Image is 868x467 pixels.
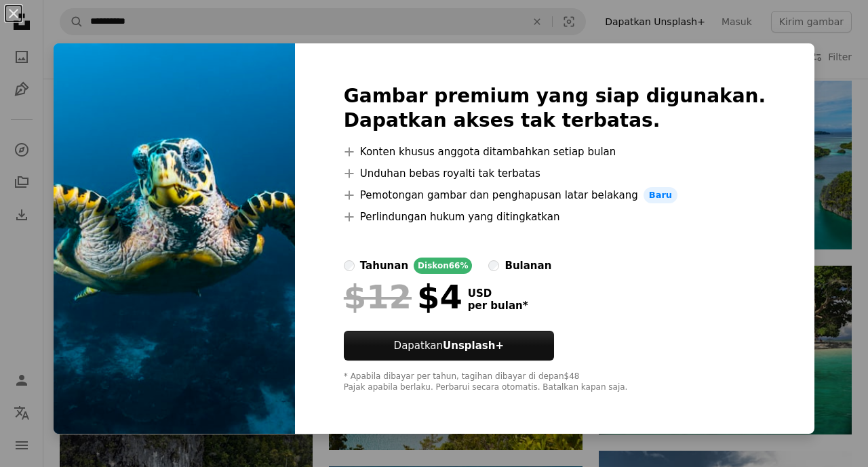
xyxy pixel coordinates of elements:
strong: Unsplash+ [443,340,504,352]
button: DapatkanUnsplash+ [344,331,554,361]
input: bulanan [488,260,499,271]
li: Unduhan bebas royalti tak terbatas [344,165,766,182]
li: Pemotongan gambar dan penghapusan latar belakang [344,187,766,203]
img: premium_photo-1664303935648-9920c7dc9307 [54,43,295,434]
input: tahunanDiskon66% [344,260,355,271]
span: per bulan * [468,300,528,312]
h2: Gambar premium yang siap digunakan. Dapatkan akses tak terbatas. [344,84,766,133]
div: Diskon 66% [414,258,472,274]
li: Perlindungan hukum yang ditingkatkan [344,209,766,225]
span: $12 [344,279,412,314]
li: Konten khusus anggota ditambahkan setiap bulan [344,144,766,160]
div: tahunan [360,258,408,274]
span: Baru [644,187,677,203]
div: $4 [344,279,462,314]
div: * Apabila dibayar per tahun, tagihan dibayar di depan $48 Pajak apabila berlaku. Perbarui secara ... [344,371,766,393]
span: USD [468,287,528,300]
div: bulanan [505,258,551,274]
